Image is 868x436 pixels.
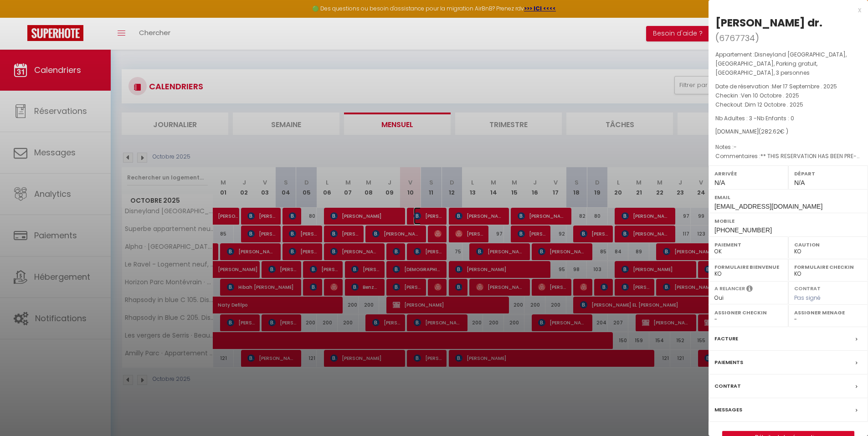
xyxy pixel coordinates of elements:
p: Date de réservation : [715,82,861,91]
div: [DOMAIN_NAME] [715,128,861,136]
label: Départ [794,169,862,178]
span: [EMAIL_ADDRESS][DOMAIN_NAME] [714,203,822,210]
label: Assigner Menage [794,308,862,317]
span: Ven 10 Octobre . 2025 [741,92,799,99]
span: Mer 17 Septembre . 2025 [772,82,837,90]
label: Formulaire Checkin [794,262,862,272]
span: Nb Enfants : 0 [757,114,794,122]
span: 6767734 [719,32,755,44]
label: Contrat [714,381,741,391]
p: Appartement : [715,50,861,77]
label: Mobile [714,216,862,226]
span: Nb Adultes : 3 - [715,114,794,122]
p: Checkout : [715,100,861,109]
i: Sélectionner OUI si vous souhaiter envoyer les séquences de messages post-checkout [746,285,753,295]
span: Dim 12 Octobre . 2025 [745,101,803,108]
div: [PERSON_NAME] dr. [715,15,822,30]
label: Assigner Checkin [714,308,782,317]
span: ( ) [715,31,759,44]
span: ( € ) [759,128,788,135]
span: 282.62 [761,128,780,135]
span: [PHONE_NUMBER] [714,226,772,234]
label: Arrivée [714,169,782,178]
label: Caution [794,240,862,249]
label: Contrat [794,285,821,291]
label: Paiement [714,240,782,249]
span: - [734,143,737,151]
label: A relancer [714,285,745,292]
p: Notes : [715,143,861,152]
label: Formulaire Bienvenue [714,262,782,272]
label: Facture [714,334,738,344]
span: Disneyland [GEOGRAPHIC_DATA], [GEOGRAPHIC_DATA], Parking gratuit, [GEOGRAPHIC_DATA], 3 personnes [715,51,847,77]
label: Paiements [714,358,743,367]
label: Messages [714,405,742,415]
label: Email [714,193,862,202]
span: Pas signé [794,294,821,302]
div: x [709,5,861,15]
span: N/A [714,179,725,186]
span: N/A [794,179,805,186]
p: Checkin : [715,91,861,100]
p: Commentaires : [715,152,861,161]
